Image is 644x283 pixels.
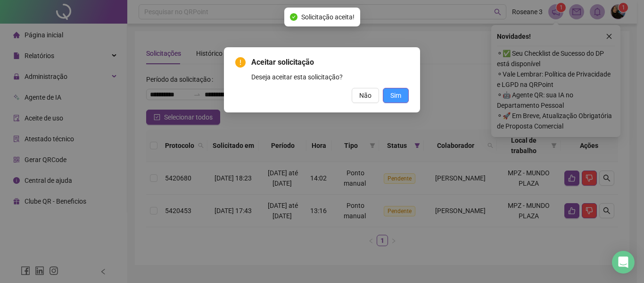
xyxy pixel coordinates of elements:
[301,12,355,22] span: Solicitação aceita!
[390,90,401,101] span: Sim
[359,90,372,101] span: Não
[235,57,246,68] span: exclamation-circle
[251,57,409,68] span: Aceitar solicitação
[383,88,409,103] button: Sim
[612,251,635,274] div: Open Intercom Messenger
[290,13,297,21] span: check-circle
[352,88,379,103] button: Não
[251,72,409,82] div: Deseja aceitar esta solicitação?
